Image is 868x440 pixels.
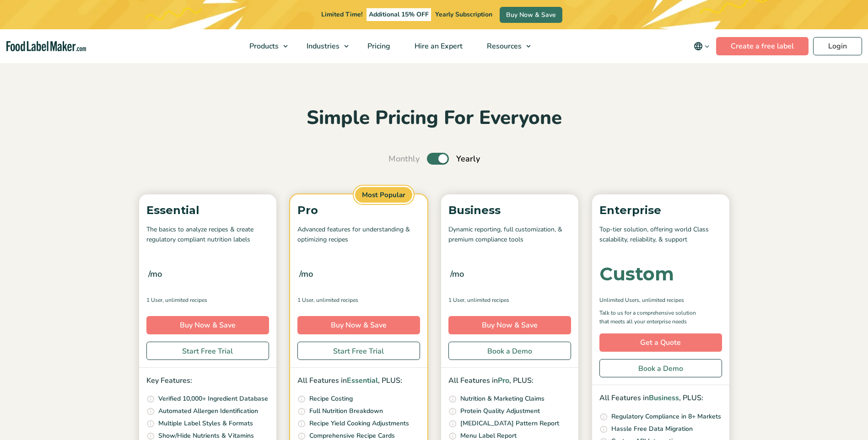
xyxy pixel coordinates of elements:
[448,316,571,334] a: Buy Now & Save
[297,375,420,387] p: All Features in , PLUS:
[146,316,269,334] a: Buy Now & Save
[299,268,313,280] span: /mo
[448,202,571,219] p: Business
[484,41,523,51] span: Resources
[475,29,535,63] a: Resources
[347,376,378,386] span: Essential
[309,419,409,429] p: Recipe Yield Cooking Adjustments
[146,375,269,387] p: Key Features:
[448,225,571,245] p: Dynamic reporting, full customization, & premium compliance tools
[599,309,705,326] p: Talk to us for a comprehensive solution that meets all your enterprise needs
[158,394,268,404] p: Verified 10,000+ Ingredient Database
[649,393,679,403] span: Business
[388,153,420,165] span: Monthly
[639,296,684,304] span: , Unlimited Recipes
[367,8,431,21] span: Additional 15% OFF
[498,376,509,386] span: Pro
[448,342,571,360] a: Book a Demo
[611,424,693,434] p: Hassle Free Data Migration
[427,153,449,165] label: Toggle
[599,359,722,377] a: Book a Demo
[450,268,464,280] span: /mo
[297,296,313,304] span: 1 User
[412,41,464,51] span: Hire an Expert
[599,296,639,304] span: Unlimited Users
[403,29,473,63] a: Hire an Expert
[135,106,734,131] h2: Simple Pricing For Everyone
[599,225,722,245] p: Top-tier solution, offering world Class scalability, reliability, & support
[599,333,722,352] a: Get a Quote
[460,394,545,404] p: Nutrition & Marketing Claims
[313,296,358,304] span: , Unlimited Recipes
[146,202,269,219] p: Essential
[297,202,420,219] p: Pro
[599,392,722,404] p: All Features in , PLUS:
[309,394,353,404] p: Recipe Costing
[295,29,353,63] a: Industries
[448,296,464,304] span: 1 User
[148,268,162,280] span: /mo
[365,41,391,51] span: Pricing
[146,342,269,360] a: Start Free Trial
[456,153,480,165] span: Yearly
[146,225,269,245] p: The basics to analyze recipes & create regulatory compliant nutrition labels
[158,406,258,416] p: Automated Allergen Identification
[611,412,721,422] p: Regulatory Compliance in 8+ Markets
[356,29,400,63] a: Pricing
[599,202,722,219] p: Enterprise
[158,419,253,429] p: Multiple Label Styles & Formats
[599,265,674,283] div: Custom
[813,37,862,55] a: Login
[297,225,420,245] p: Advanced features for understanding & optimizing recipes
[435,10,492,19] span: Yearly Subscription
[162,296,207,304] span: , Unlimited Recipes
[297,316,420,334] a: Buy Now & Save
[321,10,362,19] span: Limited Time!
[460,419,559,429] p: [MEDICAL_DATA] Pattern Report
[716,37,809,55] a: Create a free label
[354,186,414,204] span: Most Popular
[304,41,340,51] span: Industries
[464,296,509,304] span: , Unlimited Recipes
[448,375,571,387] p: All Features in , PLUS:
[237,29,292,63] a: Products
[460,406,540,416] p: Protein Quality Adjustment
[309,406,383,416] p: Full Nutrition Breakdown
[297,342,420,360] a: Start Free Trial
[146,296,162,304] span: 1 User
[247,41,280,51] span: Products
[500,7,562,23] a: Buy Now & Save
